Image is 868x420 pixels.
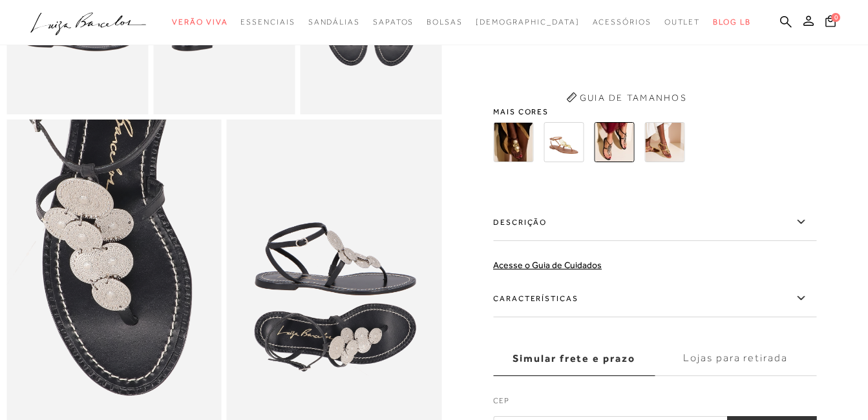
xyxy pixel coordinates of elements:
label: CEP [493,395,816,413]
span: Verão Viva [172,17,228,26]
span: Sandálias [308,17,360,26]
a: categoryNavScreenReaderText [240,10,295,34]
a: noSubCategoriesText [476,10,580,34]
a: categoryNavScreenReaderText [308,10,360,34]
label: Lojas para retirada [655,341,816,376]
span: Bolsas [427,17,463,26]
img: RASTEIRA DE DEDO EM COURO PRETO COM APLICAÇÕES METALIZADAS [594,122,634,162]
a: categoryNavScreenReaderText [373,10,414,34]
a: categoryNavScreenReaderText [593,10,651,34]
img: RASTEIRA DE DEDO EM COURO CARAMELO COM APLICAÇÕES METALIZADAS [544,122,584,162]
a: categoryNavScreenReaderText [664,10,701,34]
button: Guia de Tamanhos [562,87,691,108]
span: Essenciais [240,17,295,26]
img: RASTEIRA DE DEDO EM COURO CAFÉ COM APLICAÇÕES METALIZADAS [493,122,533,162]
span: Sapatos [373,17,414,26]
button: 0 [821,14,840,32]
label: Características [493,280,816,317]
span: Outlet [664,17,701,26]
a: categoryNavScreenReaderText [172,10,228,34]
div: CÓD: [493,38,752,46]
span: Mais cores [493,108,816,116]
span: BLOG LB [713,17,750,26]
span: [DEMOGRAPHIC_DATA] [476,17,580,26]
label: Descrição [493,204,816,241]
label: Simular frete e prazo [493,341,655,376]
span: 0 [831,13,840,22]
span: Acessórios [593,17,651,26]
a: Acesse o Guia de Cuidados [493,260,602,270]
a: categoryNavScreenReaderText [427,10,463,34]
a: BLOG LB [713,10,750,34]
img: RASTEIRA DE DEDO METALIZADA OURO COM APLICAÇÕES METALIZADAS [644,122,684,162]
